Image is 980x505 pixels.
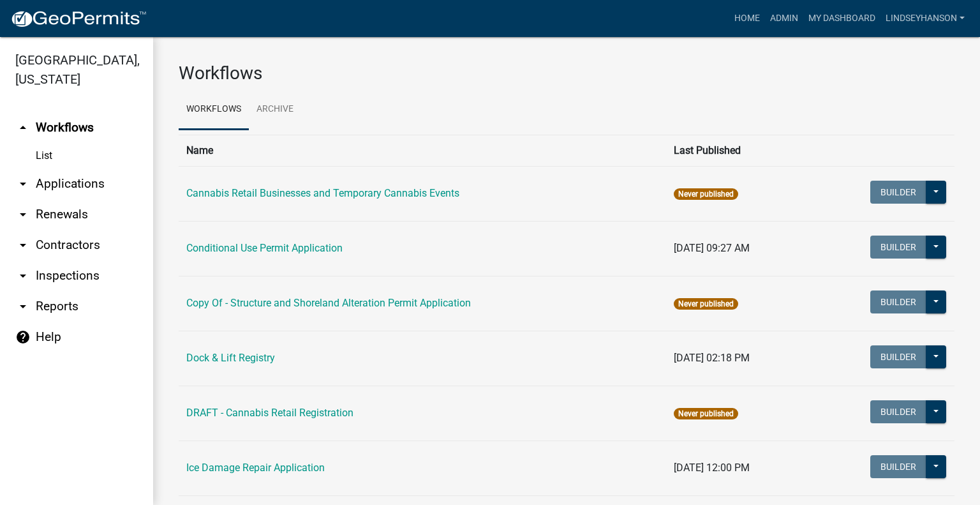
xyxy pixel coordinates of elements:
[186,187,459,199] a: Cannabis Retail Businesses and Temporary Cannabis Events
[15,268,31,283] i: arrow_drop_down
[186,242,343,254] a: Conditional Use Permit Application
[803,6,880,31] a: My Dashboard
[870,290,926,313] button: Builder
[186,297,471,309] a: Copy Of - Structure and Shoreland Alteration Permit Application
[729,6,765,31] a: Home
[179,63,954,84] h3: Workflows
[870,181,926,204] button: Builder
[249,89,301,130] a: Archive
[15,176,31,192] i: arrow_drop_down
[15,237,31,253] i: arrow_drop_down
[870,236,926,259] button: Builder
[880,6,970,31] a: Lindseyhanson
[179,135,666,166] th: Name
[674,242,750,254] span: [DATE] 09:27 AM
[666,135,809,166] th: Last Published
[15,329,31,345] i: help
[179,89,249,130] a: Workflows
[186,407,353,419] a: DRAFT - Cannabis Retail Registration
[186,462,325,474] a: Ice Damage Repair Application
[870,455,926,478] button: Builder
[870,345,926,368] button: Builder
[870,400,926,423] button: Builder
[15,207,31,222] i: arrow_drop_down
[15,299,31,314] i: arrow_drop_down
[674,298,738,310] span: Never published
[674,462,750,474] span: [DATE] 12:00 PM
[674,352,750,364] span: [DATE] 02:18 PM
[15,120,31,135] i: arrow_drop_up
[674,408,738,419] span: Never published
[674,188,738,200] span: Never published
[765,6,803,31] a: Admin
[186,352,275,364] a: Dock & Lift Registry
